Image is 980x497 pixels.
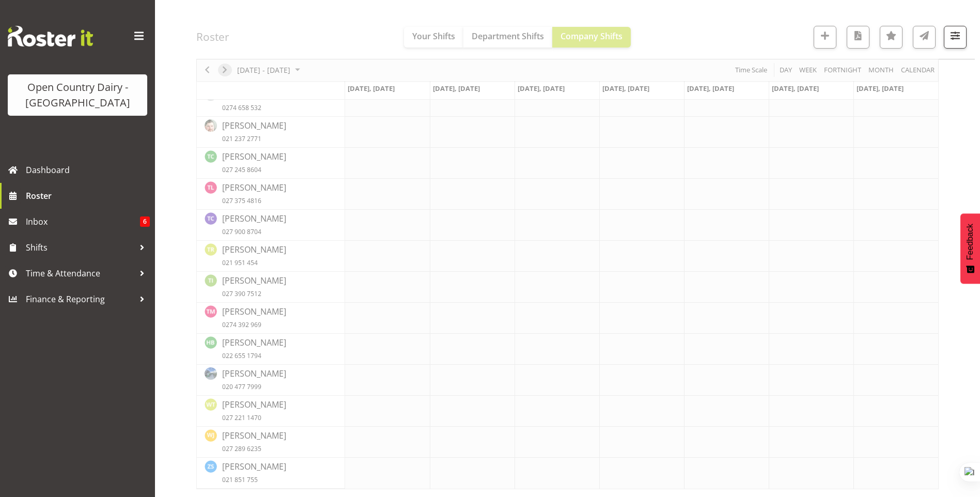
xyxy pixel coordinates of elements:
[26,188,150,204] span: Roster
[26,214,140,229] span: Inbox
[18,80,137,111] div: Open Country Dairy - [GEOGRAPHIC_DATA]
[8,26,93,46] img: Rosterit website logo
[26,162,150,178] span: Dashboard
[26,240,134,255] span: Shifts
[960,213,980,284] button: Feedback - Show survey
[966,224,975,260] span: Feedback
[26,266,134,281] span: Time & Attendance
[140,216,150,227] span: 6
[944,26,967,49] button: Filter Shifts
[26,291,134,307] span: Finance & Reporting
